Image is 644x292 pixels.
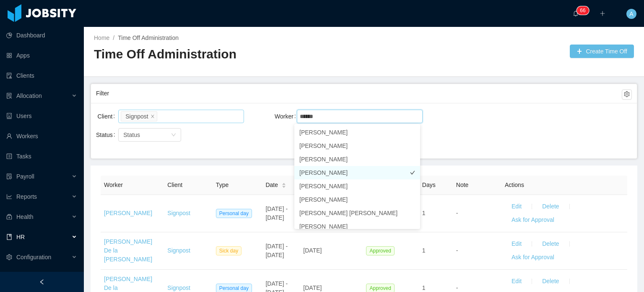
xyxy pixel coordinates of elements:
[282,185,286,187] i: icon: caret-down
[94,34,109,41] a: Home
[265,205,288,221] span: [DATE] - [DATE]
[570,45,634,58] button: icon: plusCreate Time Off
[104,182,123,188] span: Worker
[294,139,420,153] li: [PERSON_NAME]
[456,284,458,291] span: -
[6,214,12,220] i: icon: medicine-box
[294,220,420,233] li: [PERSON_NAME]
[121,111,157,121] li: Signpost
[505,251,561,264] button: Ask for Approval
[216,209,252,218] span: Personal day
[16,193,37,200] span: Reports
[303,284,322,291] span: [DATE]
[125,112,148,121] div: Signpost
[505,237,528,251] button: Edit
[294,153,420,166] li: [PERSON_NAME]
[535,275,566,288] button: Delete
[123,132,140,138] span: Status
[104,238,152,263] a: [PERSON_NAME] De la [PERSON_NAME]
[6,174,12,179] i: icon: file-protect
[294,193,420,206] li: [PERSON_NAME]
[96,132,119,138] label: Status
[576,6,589,15] sup: 66
[573,11,579,16] i: icon: bell
[294,179,420,193] li: [PERSON_NAME]
[171,132,176,138] i: icon: down
[16,173,34,180] span: Payroll
[282,182,286,184] i: icon: caret-up
[159,111,164,121] input: Client
[580,6,583,15] p: 6
[113,34,114,41] span: /
[6,148,77,165] a: icon: profileTasks
[600,11,605,16] i: icon: plus
[422,247,426,254] span: 1
[505,275,528,288] button: Edit
[410,184,415,189] i: icon: check
[505,213,561,227] button: Ask for Approval
[216,182,229,188] span: Type
[6,27,77,44] a: icon: pie-chartDashboard
[104,210,152,216] a: [PERSON_NAME]
[410,197,415,202] i: icon: check
[16,92,42,99] span: Allocation
[98,113,119,120] label: Client
[410,224,415,229] i: icon: check
[265,181,278,189] span: Date
[303,247,322,254] span: [DATE]
[6,67,77,84] a: icon: auditClients
[265,243,288,258] span: [DATE] - [DATE]
[622,89,632,100] button: icon: setting
[456,182,469,188] span: Note
[366,246,394,255] span: Approved
[422,182,436,188] span: Days
[410,210,415,216] i: icon: check
[216,246,241,255] span: Sick day
[535,200,566,213] button: Delete
[456,247,458,254] span: -
[629,9,633,19] span: A
[410,143,415,148] i: icon: check
[6,108,77,124] a: icon: robotUsers
[294,126,420,139] li: [PERSON_NAME]
[410,170,415,175] i: icon: check
[505,200,528,213] button: Edit
[151,114,155,119] i: icon: close
[299,111,317,121] input: Worker
[294,166,420,179] li: [PERSON_NAME]
[167,210,190,216] a: Signpost
[118,34,179,41] a: Time Off Administration
[16,254,51,260] span: Configuration
[456,210,458,216] span: -
[6,128,77,145] a: icon: userWorkers
[422,284,426,291] span: 1
[410,130,415,135] i: icon: check
[6,47,77,64] a: icon: appstoreApps
[167,182,182,188] span: Client
[535,237,566,251] button: Delete
[16,213,33,220] span: Health
[16,234,25,240] span: HR
[94,46,364,63] h2: Time Off Administration
[6,234,12,240] i: icon: book
[583,6,586,15] p: 6
[410,157,415,162] i: icon: check
[275,113,299,120] label: Worker
[505,182,524,188] span: Actions
[294,206,420,220] li: [PERSON_NAME] [PERSON_NAME]
[281,182,286,187] div: Sort
[6,93,12,99] i: icon: solution
[6,254,12,260] i: icon: setting
[167,247,190,254] a: Signpost
[167,284,190,291] a: Signpost
[422,210,426,216] span: 1
[6,194,12,200] i: icon: line-chart
[96,86,622,101] div: Filter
